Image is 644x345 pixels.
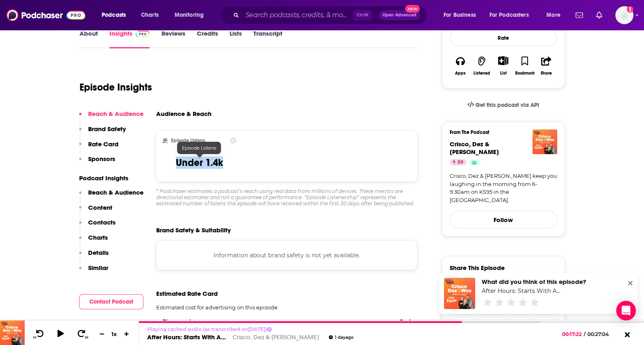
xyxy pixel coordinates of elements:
[492,51,514,81] div: Show More ButtonList
[495,56,512,65] button: Show More Button
[7,7,85,23] img: Podchaser - Follow, Share and Rate Podcasts
[88,264,108,272] p: Similar
[175,9,204,21] span: Monitoring
[196,30,218,48] a: Credits
[107,331,121,337] div: 1 x
[444,9,476,21] span: For Business
[156,290,218,297] span: Estimated Rate Card
[572,8,586,22] a: Show notifications dropdown
[438,9,486,22] button: open menu
[79,218,116,234] button: Contacts
[85,336,88,339] span: 30
[156,304,418,311] p: Estimated cost for advertising on this episode.
[541,9,571,22] button: open menu
[169,9,214,22] button: open menu
[615,6,633,24] span: Logged in as meg_reilly_edl
[444,278,475,309] img: After Hours: Starts With A...
[79,204,112,219] button: Content
[79,188,143,204] button: Reach & Audience
[514,51,535,81] button: Bookmark
[228,6,435,25] div: Search podcasts, credits, & more...
[450,211,557,229] button: Follow
[593,8,605,22] a: Show notifications dropdown
[584,331,585,337] span: /
[450,159,467,166] a: 59
[136,9,164,22] a: Charts
[482,287,560,295] a: After Hours: Starts With A...
[473,71,490,76] div: Listened
[541,71,552,76] div: Share
[500,70,507,76] div: List
[253,30,282,48] a: Transcript
[109,30,150,48] a: InsightsPodchaser Pro
[32,329,47,339] button: 10
[616,301,636,320] div: Open Intercom Messenger
[585,331,617,337] span: 00:27:04
[79,234,108,249] button: Charts
[450,172,557,204] a: Crisco, Dez & [PERSON_NAME] keep you laughing in the morning from 6-9:30am on KS95 in the [GEOGRA...
[379,10,420,20] button: Open AdvancedNew
[489,9,529,21] span: For Podcasters
[562,331,584,337] span: 00:17:22
[476,102,539,109] span: Get this podcast via API
[156,188,418,207] div: * Podchaser estimates a podcast’s reach using real data from millions of devices. These metrics a...
[532,129,557,154] img: Crisco, Dez & Wes
[329,335,353,340] div: 1 day ago
[242,9,353,22] input: Search podcasts, credits, & more...
[615,6,633,24] button: Show profile menu
[471,51,492,81] button: Listened
[353,10,372,20] span: Ctrl K
[88,125,126,133] p: Brand Safety
[546,9,560,21] span: More
[88,140,118,148] p: Rate Card
[182,145,216,151] span: Episode Listens
[141,9,159,21] span: Charts
[80,81,152,93] h1: Episode Insights
[171,138,205,143] h2: Episode Listens
[79,140,118,155] button: Rate Card
[163,318,393,325] span: Placement
[136,31,150,37] img: Podchaser Pro
[88,218,116,226] p: Contacts
[88,188,143,196] p: Reach & Audience
[79,249,109,264] button: Details
[74,329,90,339] button: 30
[147,333,226,341] a: After Hours: Starts With A...
[79,110,143,125] button: Reach & Audience
[405,5,420,13] span: New
[232,333,319,341] a: Crisco, Dez & [PERSON_NAME]
[455,71,466,76] div: Apps
[88,234,108,241] p: Charts
[461,95,546,115] a: Get this podcast via API
[88,249,109,256] p: Details
[80,30,98,48] a: About
[627,6,633,13] svg: Add a profile image
[79,174,143,182] p: Podcast Insights
[79,294,143,309] button: Contact Podcast
[156,241,418,270] div: Information about brand safety is not yet available.
[96,9,137,22] button: open menu
[484,9,541,22] button: open menu
[176,157,223,169] h3: Under 1.4k
[535,51,557,81] button: Share
[156,110,212,118] h3: Audience & Reach
[102,9,126,21] span: Podcasts
[147,326,353,332] p: Playing cached audio (as transcribed on [DATE] )
[615,6,633,24] img: User Profile
[457,159,463,167] span: 59
[79,125,126,140] button: Brand Safety
[156,226,231,234] h2: Brand Safety & Suitability
[482,278,586,286] div: What did you think of this episode?
[79,155,115,170] button: Sponsors
[33,336,36,339] span: 10
[229,30,241,48] a: Lists
[88,110,143,118] p: Reach & Audience
[88,204,112,211] p: Content
[450,51,471,81] button: Apps
[450,140,499,156] a: Crisco, Dez & Wes
[450,264,505,272] h3: Share This Episode
[399,318,411,325] span: Cost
